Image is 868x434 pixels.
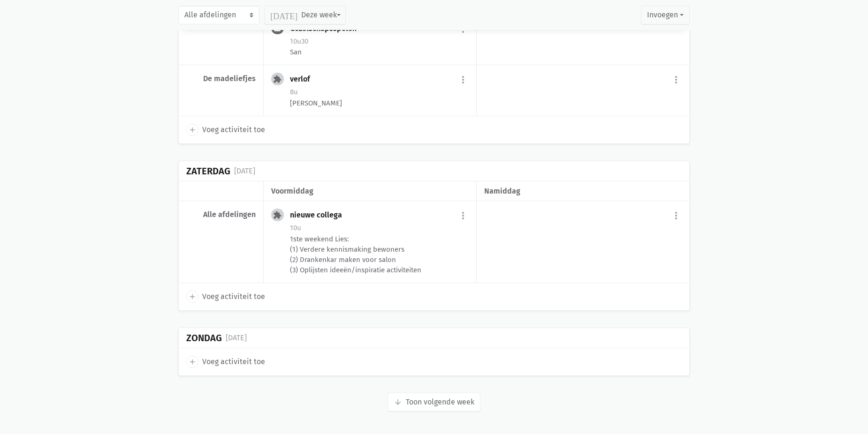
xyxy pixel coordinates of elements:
div: [DATE] [234,165,255,177]
a: add Voeg activiteit toe [186,291,265,303]
button: Invoegen [641,6,690,24]
span: Voeg activiteit toe [202,291,265,303]
i: add [188,292,197,301]
div: 1ste weekend Lies: (1) Verdere kennismaking bewoners (2) Drankenkar maken voor salon (3) Oplijste... [290,234,468,275]
i: [DATE] [270,11,297,19]
i: extension [273,75,282,83]
div: nieuwe collega [290,210,350,220]
i: extension [273,211,282,219]
i: add [188,126,197,134]
a: add Voeg activiteit toe [186,124,265,136]
div: [DATE] [226,332,247,344]
div: namiddag [484,185,682,197]
span: 10u30 [290,37,308,45]
div: Zaterdag [186,166,230,177]
div: [PERSON_NAME] [290,98,468,108]
button: Deze week [264,6,345,24]
div: verlof [290,75,318,84]
span: 8u [290,88,298,96]
div: Alle afdelingen [186,210,256,219]
span: 10u [290,224,301,232]
div: voormiddag [271,185,468,197]
button: Toon volgende week [388,393,480,412]
span: Voeg activiteit toe [202,124,265,136]
span: Voeg activiteit toe [202,356,265,368]
a: add Voeg activiteit toe [186,356,265,368]
div: De madeliefjes [186,74,256,83]
div: San [290,47,468,57]
div: Zondag [186,333,222,344]
i: arrow_downward [394,398,402,406]
i: add [188,358,197,366]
